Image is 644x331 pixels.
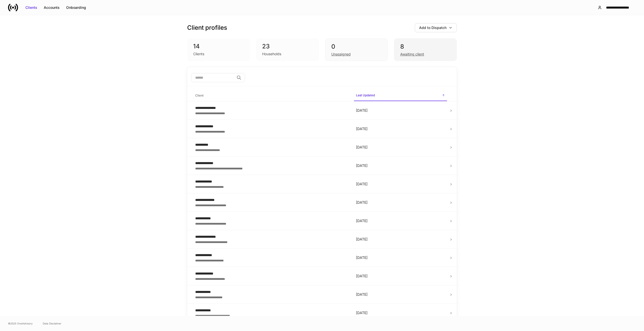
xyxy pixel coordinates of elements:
[356,255,445,260] p: [DATE]
[66,5,86,10] div: Onboarding
[187,24,227,32] h3: Client profiles
[193,91,350,101] span: Client
[262,42,313,50] div: 23
[354,90,447,101] span: Last Updated
[193,42,244,50] div: 14
[356,237,445,242] p: [DATE]
[356,126,445,131] p: [DATE]
[356,108,445,113] p: [DATE]
[394,38,457,61] div: 8Awaiting client
[356,163,445,168] p: [DATE]
[331,52,351,57] div: Unassigned
[419,25,447,30] div: Add to Dispatch
[356,292,445,297] p: [DATE]
[356,218,445,223] p: [DATE]
[356,200,445,205] p: [DATE]
[331,43,382,51] div: 0
[356,145,445,150] p: [DATE]
[262,51,281,56] div: Households
[356,182,445,187] p: [DATE]
[41,4,63,12] button: Accounts
[193,51,204,56] div: Clients
[43,321,61,325] a: Data Disclaimer
[356,274,445,279] p: [DATE]
[63,4,89,12] button: Onboarding
[415,23,457,32] button: Add to Dispatch
[44,5,60,10] div: Accounts
[400,43,451,51] div: 8
[325,38,388,61] div: 0Unassigned
[356,93,375,98] h6: Last Updated
[22,4,41,12] button: Clients
[400,52,424,57] div: Awaiting client
[8,321,33,325] span: © 2025 OneAdvisory
[25,5,37,10] div: Clients
[195,93,204,98] h6: Client
[356,310,445,315] p: [DATE]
